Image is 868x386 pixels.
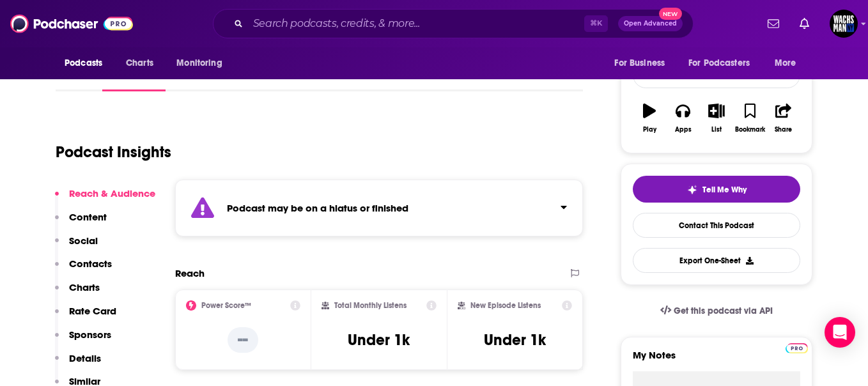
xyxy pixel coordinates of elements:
label: My Notes [633,349,800,371]
p: -- [228,327,258,353]
span: Monitoring [176,54,222,72]
h2: Total Monthly Listens [334,301,407,310]
button: Contacts [55,258,112,281]
span: Podcasts [65,54,102,72]
a: Charts [118,51,161,75]
h1: Podcast Insights [56,143,171,162]
div: Apps [675,126,692,134]
div: Share [775,126,792,134]
span: More [775,54,796,72]
p: Contacts [69,258,112,270]
button: open menu [167,51,238,75]
p: Rate Card [69,305,116,317]
img: User Profile [830,10,858,38]
p: Social [69,235,98,247]
span: For Business [614,54,665,72]
div: Open Intercom Messenger [825,317,855,348]
button: Bookmark [733,95,766,141]
img: Podchaser - Follow, Share and Rate Podcasts [10,12,133,36]
button: Apps [666,95,699,141]
button: Share [767,95,800,141]
a: Show notifications dropdown [763,13,784,35]
p: Reach & Audience [69,187,155,199]
div: Bookmark [735,126,765,134]
p: Content [69,211,107,223]
a: Show notifications dropdown [794,13,814,35]
span: Charts [126,54,153,72]
button: tell me why sparkleTell Me Why [633,176,800,203]
button: Reach & Audience [55,187,155,211]
h3: Under 1k [484,330,546,350]
span: Open Advanced [624,20,677,27]
span: For Podcasters [688,54,750,72]
div: Play [643,126,656,134]
img: tell me why sparkle [687,185,697,195]
button: Play [633,95,666,141]
span: New [659,8,682,20]
button: Social [55,235,98,258]
strong: Podcast may be on a hiatus or finished [227,202,408,214]
button: Rate Card [55,305,116,328]
button: List [700,95,733,141]
input: Search podcasts, credits, & more... [248,13,584,34]
img: Podchaser Pro [786,343,808,353]
a: Get this podcast via API [650,295,783,327]
p: Details [69,352,101,364]
span: Get this podcast via API [674,305,773,316]
p: Sponsors [69,328,111,341]
button: open menu [605,51,681,75]
span: ⌘ K [584,15,608,32]
h2: Reach [175,267,205,279]
a: Contact This Podcast [633,213,800,238]
button: open menu [766,51,812,75]
button: open menu [680,51,768,75]
p: Charts [69,281,100,293]
a: Pro website [786,341,808,353]
button: Sponsors [55,328,111,352]
button: Content [55,211,107,235]
button: open menu [56,51,119,75]
span: Tell Me Why [702,185,747,195]
h3: Under 1k [348,330,410,350]
section: Click to expand status details [175,180,583,236]
div: Search podcasts, credits, & more... [213,9,694,38]
h2: New Episode Listens [470,301,541,310]
button: Show profile menu [830,10,858,38]
div: List [711,126,722,134]
button: Export One-Sheet [633,248,800,273]
button: Open AdvancedNew [618,16,683,31]
button: Charts [55,281,100,305]
span: Logged in as WachsmanNY [830,10,858,38]
button: Details [55,352,101,376]
h2: Power Score™ [201,301,251,310]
